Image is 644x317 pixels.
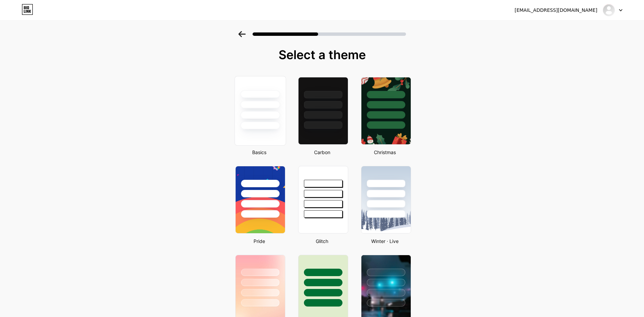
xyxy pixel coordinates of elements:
img: airlinesheadoffices1 [602,4,615,17]
div: Christmas [359,149,411,156]
div: Select a theme [233,48,412,62]
div: Carbon [296,149,348,156]
div: Winter · Live [359,238,411,245]
div: Pride [233,238,285,245]
div: Glitch [296,238,348,245]
div: Basics [233,149,285,156]
div: [EMAIL_ADDRESS][DOMAIN_NAME] [515,7,597,14]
